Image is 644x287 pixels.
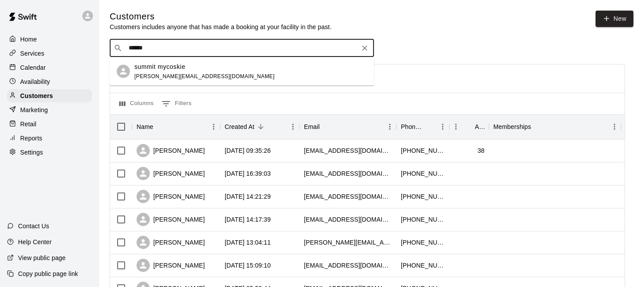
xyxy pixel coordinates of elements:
div: Memberships [493,114,531,139]
button: Select columns [117,97,156,111]
button: Sort [153,121,166,133]
button: Sort [320,121,332,133]
div: +14156062667 [401,192,445,201]
div: adribroullon@gmail.com [304,192,392,201]
div: Name [132,114,220,139]
div: Age [449,114,489,139]
button: Menu [436,120,449,133]
p: View public page [18,253,66,262]
button: Menu [286,120,300,133]
button: Clear [359,42,371,54]
div: 38 [477,146,485,155]
div: [PERSON_NAME] [137,190,205,203]
p: Customers includes anyone that has made a booking at your facility in the past. [110,23,332,31]
a: Services [7,47,92,60]
div: [PERSON_NAME] [137,259,205,272]
div: Memberships [489,114,621,139]
button: Menu [207,120,220,133]
div: Name [137,114,153,139]
div: Email [300,114,396,139]
div: monique.corren@gmail.com [304,238,392,247]
div: 2025-09-10 15:09:10 [225,261,271,270]
p: Retail [20,120,37,128]
div: Age [475,114,485,139]
p: Customers [20,91,53,100]
button: Sort [424,121,436,133]
p: Services [20,49,44,58]
div: narodny@gmail.com [304,261,392,270]
button: Show filters [159,97,194,111]
div: [PERSON_NAME] [137,236,205,249]
div: [PERSON_NAME] [137,167,205,180]
div: brianprager@yahoo.com [304,169,392,178]
a: Retail [7,117,92,131]
p: Settings [20,148,43,157]
button: Menu [449,120,463,133]
div: summit mycoskie [117,65,130,78]
div: [PERSON_NAME] [137,213,205,226]
div: 2025-09-11 16:39:03 [225,169,271,178]
a: Reports [7,132,92,145]
div: 2025-09-12 09:35:26 [225,146,271,155]
p: Home [20,35,37,44]
div: +18589457085 [401,169,445,178]
a: New [596,11,633,27]
div: Created At [220,114,300,139]
a: Marketing [7,103,92,117]
div: [PERSON_NAME] [137,144,205,157]
div: +14153424489 [401,261,445,270]
div: Search customers by name or email [110,39,374,57]
a: Customers [7,89,92,102]
div: 2025-09-11 14:17:39 [225,215,271,224]
a: Calendar [7,61,92,74]
p: Reports [20,134,42,143]
p: Help Center [18,238,52,246]
button: Sort [255,121,267,133]
button: Menu [383,120,396,133]
button: Menu [608,120,621,133]
p: Availability [20,77,50,86]
p: Calendar [20,63,46,72]
button: Sort [463,121,475,133]
div: Phone Number [401,114,424,139]
h5: Customers [110,11,332,23]
p: Copy public page link [18,269,78,278]
div: +13034087844 [401,215,445,224]
div: Phone Number [396,114,449,139]
span: [PERSON_NAME][EMAIL_ADDRESS][DOMAIN_NAME] [134,73,274,79]
div: kellyr280@gmail.com [304,146,392,155]
div: katecvitt@gmail.com [304,215,392,224]
button: Sort [531,121,544,133]
a: Home [7,33,92,46]
a: Availability [7,75,92,88]
div: +18315785604 [401,146,445,155]
p: Contact Us [18,222,49,230]
div: 2025-09-11 13:04:11 [225,238,271,247]
div: Email [304,114,320,139]
div: Created At [225,114,255,139]
p: Marketing [20,106,48,114]
a: Settings [7,146,92,159]
div: +16022910834 [401,238,445,247]
p: summit mycoskie [134,62,185,71]
div: 2025-09-11 14:21:29 [225,192,271,201]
